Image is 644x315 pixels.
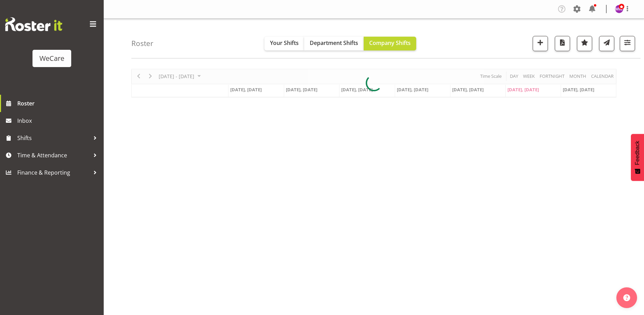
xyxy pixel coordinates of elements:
[364,37,416,50] button: Company Shifts
[39,53,64,64] div: WeCare
[631,134,644,181] button: Feedback - Show survey
[555,36,570,51] button: Download a PDF of the roster according to the set date range.
[623,294,630,301] img: help-xxl-2.png
[310,39,358,47] span: Department Shifts
[369,39,411,47] span: Company Shifts
[264,37,304,50] button: Your Shifts
[270,39,299,47] span: Your Shifts
[620,36,635,51] button: Filter Shifts
[17,167,90,178] span: Finance & Reporting
[17,150,90,160] span: Time & Attendance
[577,36,592,51] button: Highlight an important date within the roster.
[634,141,641,165] span: Feedback
[5,17,62,31] img: Rosterit website logo
[599,36,614,51] button: Send a list of all shifts for the selected filtered period to all rostered employees.
[131,39,153,47] h4: Roster
[304,37,364,50] button: Department Shifts
[17,98,100,109] span: Roster
[533,36,548,51] button: Add a new shift
[615,5,623,13] img: management-we-care10447.jpg
[17,115,100,126] span: Inbox
[17,133,90,143] span: Shifts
